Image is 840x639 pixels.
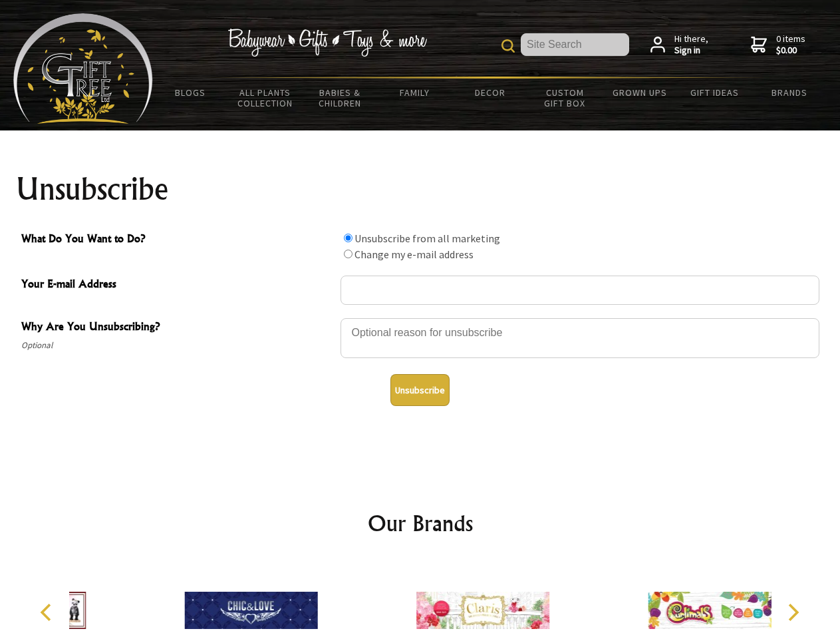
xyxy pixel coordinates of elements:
button: Next [778,598,807,627]
img: Babywear - Gifts - Toys & more [227,29,427,57]
span: Hi there, [674,33,708,57]
strong: Sign in [674,45,708,57]
strong: $0.00 [776,45,805,57]
label: Change my e-mail address [354,248,474,261]
a: Grown Ups [602,79,677,106]
a: Custom Gift Box [527,79,603,117]
a: Family [378,79,453,106]
a: Babies & Children [303,79,378,117]
label: Unsubscribe from all marketing [354,232,500,245]
input: What Do You Want to Do? [344,250,352,258]
img: product search [501,39,515,53]
a: Hi there,Sign in [650,33,708,57]
span: What Do You Want to Do? [21,230,334,250]
button: Previous [33,598,63,627]
a: Brands [752,79,827,106]
img: Babyware - Gifts - Toys and more... [13,13,153,124]
span: Optional [21,337,334,353]
a: BLOGS [153,79,228,106]
a: Decor [452,79,527,106]
a: 0 items$0.00 [751,33,805,57]
input: What Do You Want to Do? [344,234,352,242]
h2: Our Brands [27,507,814,539]
h1: Unsubscribe [16,173,825,205]
a: All Plants Collection [228,79,303,117]
span: 0 items [776,33,805,57]
input: Your E-mail Address [341,276,819,305]
textarea: Why Are You Unsubscribing? [341,318,819,358]
span: Your E-mail Address [21,276,334,295]
span: Why Are You Unsubscribing? [21,318,334,337]
button: Unsubscribe [390,374,450,406]
a: Gift Ideas [677,79,752,106]
input: Site Search [521,33,629,56]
